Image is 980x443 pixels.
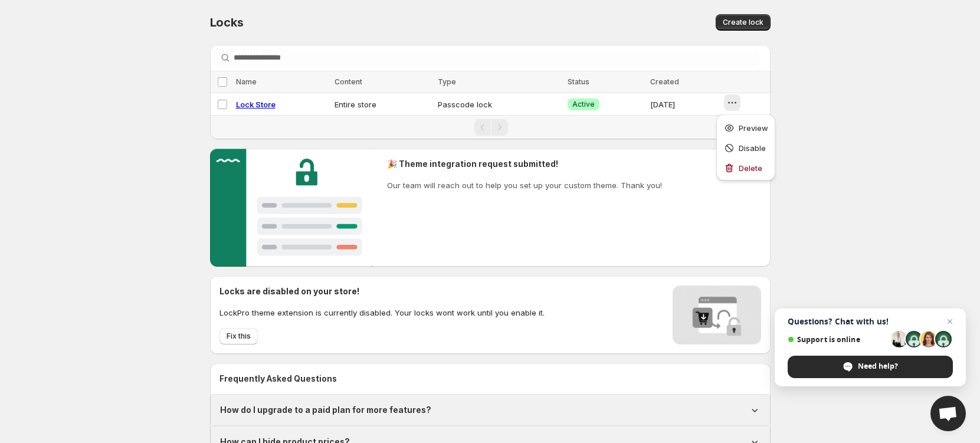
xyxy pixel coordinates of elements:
button: Fix this [219,328,258,344]
td: [DATE] [647,93,723,116]
span: Created [650,77,679,86]
h2: 🎉 Theme integration request submitted! [387,158,662,170]
img: Locks disabled [673,286,761,344]
span: Delete [739,163,762,173]
span: Status [568,77,589,86]
span: Preview [739,123,768,133]
span: Create lock [723,18,763,27]
nav: Pagination [210,115,771,139]
td: Entire store [331,93,435,116]
p: LockPro theme extension is currently disabled. Your locks wont work until you enable it. [219,307,545,319]
h1: How do I upgrade to a paid plan for more features? [220,404,431,416]
span: Locks [210,15,244,29]
p: Our team will reach out to help you set up your custom theme. Thank you! [387,179,662,191]
h2: Frequently Asked Questions [219,373,761,385]
span: Name [236,77,257,86]
td: Passcode lock [434,93,564,116]
span: Support is online [788,335,887,344]
a: Lock Store [236,100,276,109]
h2: Locks are disabled on your store! [219,286,545,297]
span: Close chat [943,314,957,329]
img: Customer support [210,149,373,267]
span: Disable [739,143,766,153]
div: Open chat [930,396,966,431]
span: Content [335,77,362,86]
span: Need help? [858,361,898,372]
button: Create lock [716,14,771,31]
span: Active [572,100,595,109]
span: Fix this [227,332,251,341]
div: Need help? [788,356,953,378]
span: Questions? Chat with us! [788,317,953,326]
span: Type [438,77,456,86]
